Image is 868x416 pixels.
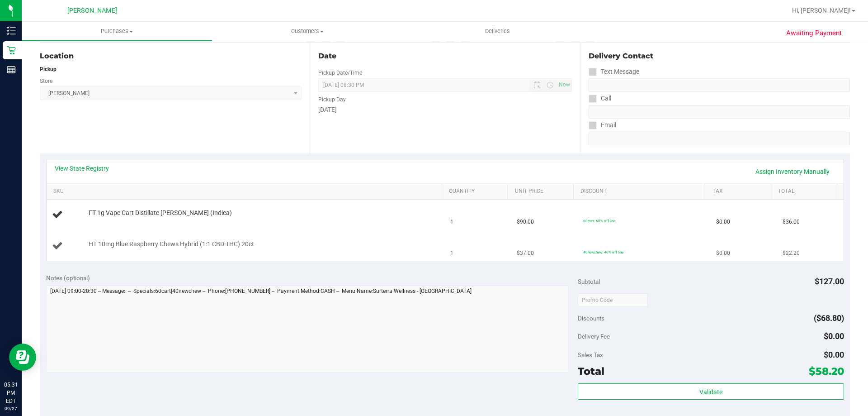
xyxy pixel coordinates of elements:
a: Purchases [22,22,212,41]
span: Subtotal [578,278,600,285]
a: Total [778,188,833,195]
a: Customers [212,22,402,41]
span: 60cart: 60% off line [583,219,615,223]
span: $0.00 [716,218,730,226]
strong: Pickup [40,66,57,72]
div: [DATE] [318,105,571,115]
span: $58.20 [809,365,844,378]
label: Text Message [589,65,639,78]
iframe: Resource center [9,344,36,371]
span: Validate [699,388,722,396]
label: Store [40,77,52,85]
span: Sales Tax [578,351,603,359]
span: FT 1g Vape Cart Distillate [PERSON_NAME] (Indica) [89,209,232,217]
inline-svg: Reports [7,65,16,74]
a: View State Registry [55,164,109,173]
span: Deliveries [473,27,522,35]
span: Notes (optional) [46,274,90,282]
span: $0.00 [824,350,844,359]
span: HT 10mg Blue Raspberry Chews Hybrid (1:1 CBD:THC) 20ct [89,240,254,249]
inline-svg: Retail [7,46,16,55]
a: Quantity [449,188,504,195]
span: [PERSON_NAME] [67,7,117,14]
a: Deliveries [402,22,593,41]
span: Hi, [PERSON_NAME]! [792,7,851,14]
label: Pickup Date/Time [318,69,362,77]
span: Delivery Fee [578,333,610,340]
label: Pickup Day [318,96,346,104]
div: Location [40,51,302,62]
div: Date [318,51,571,62]
input: Promo Code [578,293,648,307]
a: Unit Price [515,188,570,195]
label: Email [589,119,616,132]
span: $0.00 [824,331,844,341]
span: Total [578,365,604,378]
span: $90.00 [517,218,534,226]
span: 1 [450,249,453,258]
a: Assign Inventory Manually [750,164,835,179]
a: Discount [580,188,702,195]
input: Format: (999) 999-9999 [589,78,850,92]
label: Call [589,92,611,105]
span: $36.00 [783,218,800,226]
span: ($68.80) [814,313,844,323]
span: $0.00 [716,249,730,258]
span: $127.00 [815,277,844,286]
input: Format: (999) 999-9999 [589,105,850,119]
div: Delivery Contact [589,51,850,62]
span: $22.20 [783,249,800,258]
span: $37.00 [517,249,534,258]
a: Tax [712,188,768,195]
p: 05:31 PM EDT [4,381,18,405]
span: Discounts [578,310,604,326]
span: Purchases [22,27,212,35]
inline-svg: Inventory [7,26,16,35]
a: SKU [53,188,438,195]
button: Validate [578,383,844,400]
span: 40newchew: 40% off line [583,250,623,254]
span: Customers [212,27,402,35]
span: 1 [450,218,453,226]
p: 09/27 [4,405,18,412]
span: Awaiting Payment [786,28,842,38]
